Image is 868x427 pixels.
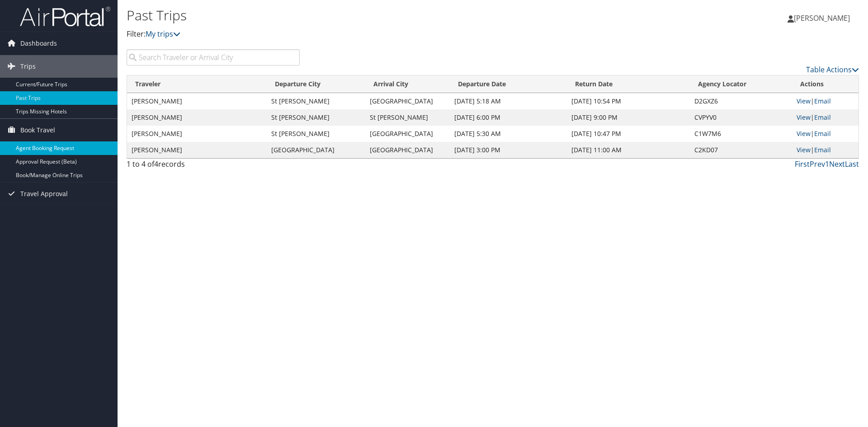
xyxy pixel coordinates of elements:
[365,142,450,158] td: [GEOGRAPHIC_DATA]
[794,13,850,23] span: [PERSON_NAME]
[792,109,859,126] td: |
[792,142,859,158] td: |
[797,97,811,105] a: View
[20,119,55,141] span: Book Travel
[267,75,366,93] th: Departure City: activate to sort column ascending
[127,49,300,66] input: Search Traveler or Arrival City
[127,126,267,142] td: [PERSON_NAME]
[450,109,566,126] td: [DATE] 6:00 PM
[267,93,366,109] td: St [PERSON_NAME]
[365,75,450,93] th: Arrival City: activate to sort column ascending
[567,93,690,109] td: [DATE] 10:54 PM
[567,126,690,142] td: [DATE] 10:47 PM
[20,32,57,55] span: Dashboards
[450,126,566,142] td: [DATE] 5:30 AM
[690,142,792,158] td: C2KD07
[127,109,267,126] td: [PERSON_NAME]
[788,5,859,32] a: [PERSON_NAME]
[792,93,859,109] td: |
[810,159,825,169] a: Prev
[267,109,366,126] td: St [PERSON_NAME]
[814,97,831,105] a: Email
[127,75,267,93] th: Traveler: activate to sort column ascending
[806,65,859,75] a: Table Actions
[825,159,829,169] a: 1
[567,75,690,93] th: Return Date: activate to sort column ascending
[267,142,366,158] td: [GEOGRAPHIC_DATA]
[365,109,450,126] td: St [PERSON_NAME]
[450,142,566,158] td: [DATE] 3:00 PM
[690,75,792,93] th: Agency Locator: activate to sort column ascending
[690,109,792,126] td: CVPYV0
[450,93,566,109] td: [DATE] 5:18 AM
[797,113,811,122] a: View
[127,93,267,109] td: [PERSON_NAME]
[154,159,158,169] span: 4
[146,29,180,39] a: My trips
[20,6,110,27] img: airportal-logo.png
[267,126,366,142] td: St [PERSON_NAME]
[829,159,845,169] a: Next
[814,145,831,154] a: Email
[814,129,831,138] a: Email
[797,145,811,154] a: View
[127,159,300,174] div: 1 to 4 of records
[845,159,859,169] a: Last
[567,109,690,126] td: [DATE] 9:00 PM
[797,129,811,138] a: View
[814,113,831,122] a: Email
[20,183,68,205] span: Travel Approval
[690,93,792,109] td: D2GXZ6
[20,55,36,78] span: Trips
[792,126,859,142] td: |
[690,126,792,142] td: C1W7M6
[795,159,810,169] a: First
[792,75,859,93] th: Actions
[127,6,615,25] h1: Past Trips
[127,142,267,158] td: [PERSON_NAME]
[567,142,690,158] td: [DATE] 11:00 AM
[450,75,566,93] th: Departure Date: activate to sort column ascending
[127,28,615,40] p: Filter:
[365,126,450,142] td: [GEOGRAPHIC_DATA]
[365,93,450,109] td: [GEOGRAPHIC_DATA]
